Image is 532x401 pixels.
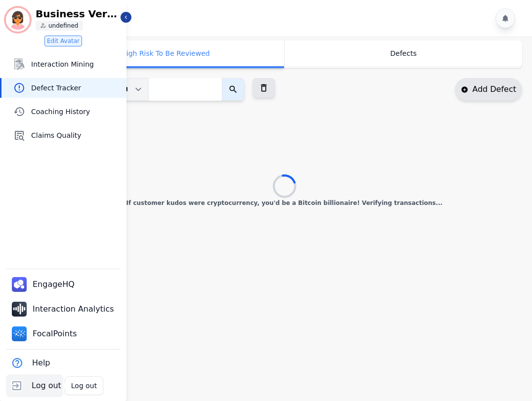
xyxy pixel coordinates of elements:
[31,83,123,93] span: Defect Tracker
[31,130,123,140] span: Claims Quality
[8,322,83,345] a: FocalPoints
[455,78,522,101] button: Add Defect
[6,8,30,32] img: Bordered avatar
[126,199,443,207] p: If customer kudos were cryptocurrency, you'd be a Bitcoin billionaire! Verifying transactions...
[1,54,126,74] a: Interaction Mining
[33,279,77,290] span: EngageHQ
[33,328,79,340] span: FocalPoints
[44,36,82,46] button: Edit Avatar
[33,303,116,315] span: Interaction Analytics
[48,22,78,30] p: undefined
[151,84,220,95] ul: selected options
[8,273,81,296] a: EngageHQ
[36,9,120,19] p: Business Veracity
[32,380,61,392] span: Log out
[285,40,522,66] button: Defects
[1,78,126,98] a: Defect Tracker
[6,352,52,374] button: Help
[1,102,126,121] a: Coaching History
[6,374,63,397] button: Log out
[472,83,516,95] span: Add Defect
[1,125,126,145] a: Claims Quality
[32,357,50,369] span: Help
[71,381,97,391] div: Log out
[8,298,120,321] a: Interaction Analytics
[41,23,46,29] img: person
[46,40,284,68] button: High Risk To Be Reviewed
[31,59,123,69] span: Interaction Mining
[31,107,123,117] span: Coaching History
